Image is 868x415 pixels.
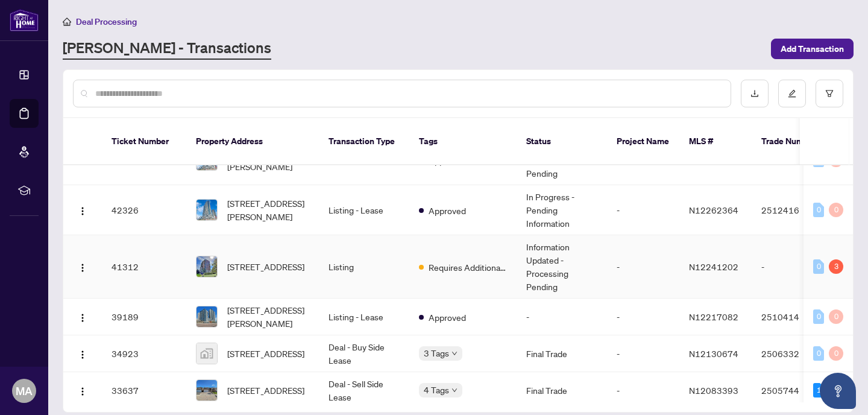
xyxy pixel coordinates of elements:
span: MA [16,382,33,399]
span: edit [788,89,796,98]
img: thumbnail-img [197,256,217,277]
button: filter [816,80,843,107]
td: - [607,299,679,335]
span: Requires Additional Docs [429,261,507,274]
button: Logo [73,381,92,400]
img: Logo [78,313,87,323]
div: 3 [829,259,843,274]
button: Logo [73,307,92,326]
td: - [607,185,679,235]
span: [STREET_ADDRESS] [227,347,304,360]
td: Final Trade [517,335,607,372]
div: 1 [813,383,824,398]
th: Property Address [186,118,319,165]
img: Logo [78,387,87,396]
span: N12241202 [689,261,738,272]
td: 2505744 [752,372,836,409]
div: 0 [813,309,824,324]
button: Logo [73,200,92,220]
span: filter [825,89,834,98]
span: down [451,350,458,356]
img: thumbnail-img [197,380,217,401]
td: 2512416 [752,185,836,235]
button: Add Transaction [771,39,854,59]
td: 39189 [102,299,186,335]
span: [STREET_ADDRESS][PERSON_NAME] [227,197,309,223]
div: 0 [829,346,843,361]
div: 0 [829,309,843,324]
td: - [607,372,679,409]
th: Project Name [607,118,679,165]
span: [STREET_ADDRESS][PERSON_NAME] [227,303,309,330]
td: 33637 [102,372,186,409]
span: Deal Processing [76,16,137,27]
span: Approved [429,311,466,324]
th: Status [517,118,607,165]
td: 34923 [102,335,186,372]
td: 2506332 [752,335,836,372]
span: [STREET_ADDRESS] [227,260,304,273]
span: 3 Tags [424,346,449,360]
img: logo [10,9,39,31]
td: - [752,235,836,299]
th: Ticket Number [102,118,186,165]
th: MLS # [679,118,752,165]
td: Deal - Buy Side Lease [319,335,409,372]
span: N12130674 [689,348,738,359]
img: thumbnail-img [197,200,217,220]
div: 0 [829,203,843,217]
div: 0 [813,259,824,274]
div: 0 [813,203,824,217]
td: Listing - Lease [319,185,409,235]
td: In Progress - Pending Information [517,185,607,235]
td: - [607,335,679,372]
span: home [63,17,71,26]
button: Logo [73,344,92,363]
td: Deal - Sell Side Lease [319,372,409,409]
span: Add Transaction [781,39,844,59]
td: Final Trade [517,372,607,409]
button: Logo [73,257,92,276]
td: 41312 [102,235,186,299]
td: Listing [319,235,409,299]
button: Open asap [820,373,856,409]
span: Approved [429,204,466,217]
a: [PERSON_NAME] - Transactions [63,38,271,60]
span: 4 Tags [424,383,449,397]
th: Transaction Type [319,118,409,165]
span: download [750,89,759,98]
img: Logo [78,350,87,360]
button: download [741,80,769,107]
th: Trade Number [752,118,836,165]
td: Information Updated - Processing Pending [517,235,607,299]
img: Logo [78,206,87,216]
td: - [607,235,679,299]
td: Listing - Lease [319,299,409,335]
span: N12262364 [689,204,738,215]
span: [STREET_ADDRESS] [227,384,304,397]
span: N12083393 [689,385,738,396]
img: thumbnail-img [197,343,217,364]
button: edit [778,80,806,107]
span: down [451,387,458,393]
th: Tags [409,118,517,165]
td: - [517,299,607,335]
img: Logo [78,263,87,273]
td: 42326 [102,185,186,235]
div: 0 [813,346,824,361]
td: 2510414 [752,299,836,335]
img: thumbnail-img [197,306,217,327]
span: N12217082 [689,311,738,322]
